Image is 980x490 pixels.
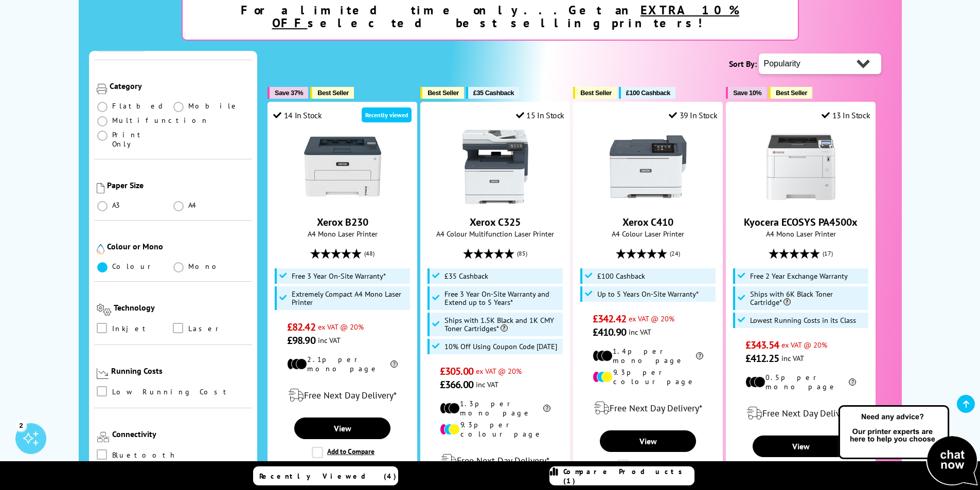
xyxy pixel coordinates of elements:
span: £100 Cashback [626,89,670,97]
button: £35 Cashback [466,87,519,99]
img: Colour or Mono [97,244,104,255]
span: ex VAT @ 20% [781,340,827,350]
a: View [753,435,848,457]
button: Save 37% [268,87,308,99]
span: A4 Colour Laser Printer [579,229,717,239]
span: A4 Mono Laser Printer [732,229,870,239]
a: Xerox C410 [622,215,673,229]
img: Connectivity [97,432,110,442]
a: Xerox C325 [457,197,534,207]
span: ex VAT @ 20% [629,314,674,323]
div: Recently viewed [362,107,412,122]
li: 9.3p per colour page [440,420,550,439]
a: Xerox B230 [304,197,381,207]
span: A3 [112,201,121,210]
li: 1.3p per mono page [440,399,550,418]
span: inc VAT [476,379,498,389]
a: Xerox B230 [317,215,368,229]
img: Kyocera ECOSYS PA4500x [762,128,840,205]
a: Xerox C410 [610,197,687,207]
span: A4 Mono Laser Printer [273,229,412,239]
span: A4 Colour Multifunction Laser Printer [426,229,564,239]
span: inc VAT [629,327,651,337]
li: 2.1p per mono page [287,355,398,373]
span: Ships with 6K Black Toner Cartridge* [750,290,866,306]
span: Mobile [188,101,239,111]
span: £366.00 [440,378,473,391]
button: Best Seller [310,87,354,99]
button: Best Seller [769,87,812,99]
div: modal_delivery [426,446,564,475]
span: inc VAT [781,353,804,363]
span: £100 Cashback [597,272,645,280]
button: Best Seller [420,87,464,99]
a: Kyocera ECOSYS PA4500x [744,215,858,229]
strong: For a limited time only...Get an selected best selling printers! [241,2,739,31]
a: Recently Viewed (4) [253,466,398,485]
span: Up to 5 Years On-Site Warranty* [597,290,699,298]
span: Colour [112,262,155,271]
div: 14 In Stock [273,110,322,120]
img: Open Live Chat window [836,404,980,488]
span: Best Seller [427,89,459,97]
li: 0.5p per mono page [745,373,856,391]
span: £410.90 [593,325,626,339]
span: Free 3 Year On-Site Warranty* [292,272,386,280]
span: Laser [188,323,223,334]
img: Xerox C325 [457,128,534,205]
label: Add to Compare [617,460,680,471]
span: (24) [670,244,680,263]
img: Technology [97,304,112,316]
span: ex VAT @ 20% [476,366,522,376]
span: £412.25 [745,352,779,365]
span: Recently Viewed (4) [259,471,397,481]
div: Category [110,81,250,91]
div: Paper Size [107,180,250,190]
span: (85) [517,244,527,263]
a: View [600,430,696,452]
span: A4 [188,201,198,210]
span: inc VAT [318,335,341,345]
div: modal_delivery [579,394,717,423]
img: Xerox C410 [610,128,687,205]
span: Compare Products (1) [563,467,694,485]
a: Xerox C325 [470,215,521,229]
span: (48) [364,244,375,263]
span: £343.54 [745,338,779,352]
span: Free 2 Year Exchange Warranty [750,272,848,280]
li: 9.3p per colour page [593,368,703,386]
span: ex VAT @ 20% [318,322,364,332]
span: Best Seller [580,89,612,97]
span: Save 37% [275,89,303,97]
button: £100 Cashback [619,87,675,99]
li: 1.4p per mono page [593,347,703,365]
div: Technology [114,302,250,313]
u: EXTRA 10% OFF [272,2,740,31]
img: Xerox B230 [304,128,381,205]
a: View [294,418,390,439]
span: Ships with 1.5K Black and 1K CMY Toner Cartridges* [444,316,561,333]
span: Low Running Cost [112,386,231,397]
span: £342.42 [593,312,626,325]
span: Sort By: [729,59,757,69]
div: Colour or Mono [107,241,250,251]
a: Compare Products (1) [549,466,694,485]
span: Inkjet [112,323,150,334]
div: Connectivity [112,429,250,439]
span: Free 3 Year On-Site Warranty and Extend up to 5 Years* [444,290,561,306]
img: Running Costs [97,368,109,379]
span: Print Only [112,130,173,149]
span: Multifunction [112,116,209,125]
span: Bluetooth [112,449,177,461]
span: Save 10% [733,89,761,97]
div: 39 In Stock [669,110,717,120]
span: 10% Off Using Coupon Code [DATE] [444,342,557,351]
img: Paper Size [97,183,104,193]
img: Category [97,84,107,94]
button: Save 10% [726,87,767,99]
span: Best Seller [317,89,349,97]
div: modal_delivery [732,399,870,428]
span: £82.42 [287,320,315,334]
label: Add to Compare [312,447,375,458]
span: £35 Cashback [473,89,514,97]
